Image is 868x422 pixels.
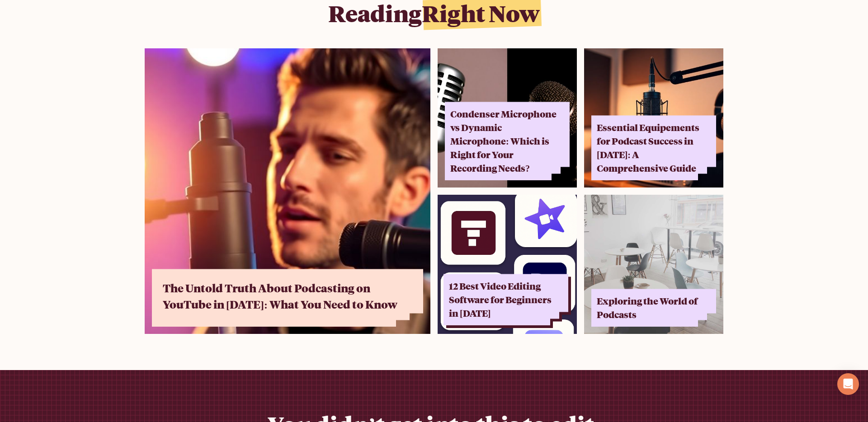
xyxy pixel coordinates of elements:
img: Exploring the World of Podcasts [584,195,723,334]
div: 12 Best Video Editing Software for Beginners in [DATE] [449,279,557,320]
a: Essential Equipements for Podcast Success in [DATE]: A Comprehensive Guide [584,48,723,188]
div: Open Intercom Messenger [837,373,859,395]
div: Essential Equipements for Podcast Success in [DATE]: A Comprehensive Guide [597,121,705,175]
img: Condenser Microphone vs Dynamic Microphone: Which is Right for Your Recording Needs? [438,48,577,188]
a: 12 Best Video Editing Software for Beginners in [DATE] [438,195,577,334]
div: Condenser Microphone vs Dynamic Microphone: Which is Right for Your Recording Needs? [450,107,559,175]
div: Exploring the World of Podcasts [597,294,705,321]
img: The Untold Truth About Podcasting on YouTube in 2025: What You Need to Know [145,48,430,334]
img: Essential Equipements for Podcast Success in 2025: A Comprehensive Guide [584,48,723,188]
div: The Untold Truth About Podcasting on YouTube in [DATE]: What You Need to Know [163,280,406,312]
a: The Untold Truth About Podcasting on YouTube in [DATE]: What You Need to Know [145,48,430,334]
img: 12 Best Video Editing Software for Beginners in 2025 [438,195,577,334]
